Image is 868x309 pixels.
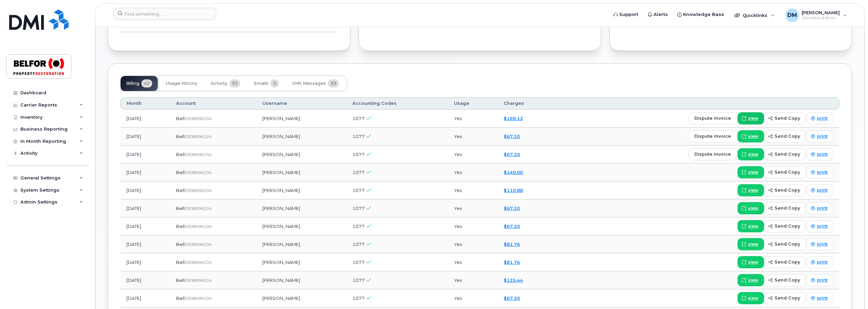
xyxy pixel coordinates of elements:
[764,112,806,124] button: send copy
[120,217,170,235] td: [DATE]
[764,292,806,304] button: send copy
[737,184,764,196] a: view
[737,148,764,160] a: view
[504,116,523,121] a: $169.12
[806,220,833,232] a: print
[737,238,764,250] a: view
[254,81,268,86] span: Emails
[817,169,828,175] span: print
[609,8,643,21] a: Support
[120,289,170,307] td: [DATE]
[764,238,806,250] button: send copy
[352,188,365,193] span: 1077
[748,115,758,121] span: view
[120,271,170,289] td: [DATE]
[817,115,828,121] span: print
[504,277,523,283] a: $125.44
[120,146,170,163] td: [DATE]
[775,205,800,211] span: send copy
[694,151,731,157] span: dispute invoice
[166,81,197,86] span: Usage History
[352,224,365,229] span: 1077
[256,146,346,163] td: [PERSON_NAME]
[120,235,170,253] td: [DATE]
[448,217,498,235] td: Yes
[448,128,498,146] td: Yes
[352,206,365,211] span: 1077
[737,256,764,268] a: view
[176,259,185,265] span: Bell
[352,134,365,139] span: 1077
[352,116,365,121] span: 1077
[176,188,185,193] span: Bell
[748,169,758,175] span: view
[775,187,800,193] span: send copy
[787,11,797,19] span: DM
[256,181,346,199] td: [PERSON_NAME]
[817,241,828,247] span: print
[176,206,185,211] span: Bell
[256,253,346,271] td: [PERSON_NAME]
[448,110,498,128] td: Yes
[764,220,806,232] button: send copy
[748,151,758,157] span: view
[185,152,212,157] span: 0508696204
[806,274,833,286] a: print
[185,170,212,175] span: 0508696204
[352,259,365,265] span: 1077
[176,116,185,121] span: Bell
[120,253,170,271] td: [DATE]
[120,199,170,217] td: [DATE]
[806,148,833,160] a: print
[737,130,764,142] a: view
[229,79,240,88] span: 52
[764,184,806,196] button: send copy
[352,277,365,283] span: 1077
[775,151,800,157] span: send copy
[764,274,806,286] button: send copy
[737,274,764,286] a: view
[256,271,346,289] td: [PERSON_NAME]
[352,242,365,247] span: 1077
[806,256,833,268] a: print
[120,97,170,110] th: Month
[120,181,170,199] td: [DATE]
[748,133,758,139] span: view
[737,166,764,178] a: view
[448,146,498,163] td: Yes
[185,260,212,265] span: 0508696204
[256,199,346,217] td: [PERSON_NAME]
[775,277,800,283] span: send copy
[748,259,758,265] span: view
[764,148,806,160] button: send copy
[448,289,498,307] td: Yes
[185,116,212,121] span: 0508696204
[764,202,806,214] button: send copy
[775,295,800,301] span: send copy
[504,170,523,175] a: $140.00
[673,8,729,21] a: Knowledge Base
[654,11,668,18] span: Alerts
[498,97,556,110] th: Charges
[504,224,520,229] a: $67.20
[764,166,806,178] button: send copy
[185,206,212,211] span: 0508696204
[352,295,365,301] span: 1077
[748,277,758,283] span: view
[185,134,212,139] span: 0508696204
[806,202,833,214] a: print
[120,128,170,146] td: [DATE]
[176,277,185,283] span: Bell
[120,163,170,181] td: [DATE]
[806,130,833,142] a: print
[120,110,170,128] td: [DATE]
[185,224,212,229] span: 0508696204
[448,235,498,253] td: Yes
[448,181,498,199] td: Yes
[737,112,764,124] a: view
[737,220,764,232] a: view
[292,81,326,86] span: SMS Messages
[806,238,833,250] a: print
[256,110,346,128] td: [PERSON_NAME]
[256,289,346,307] td: [PERSON_NAME]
